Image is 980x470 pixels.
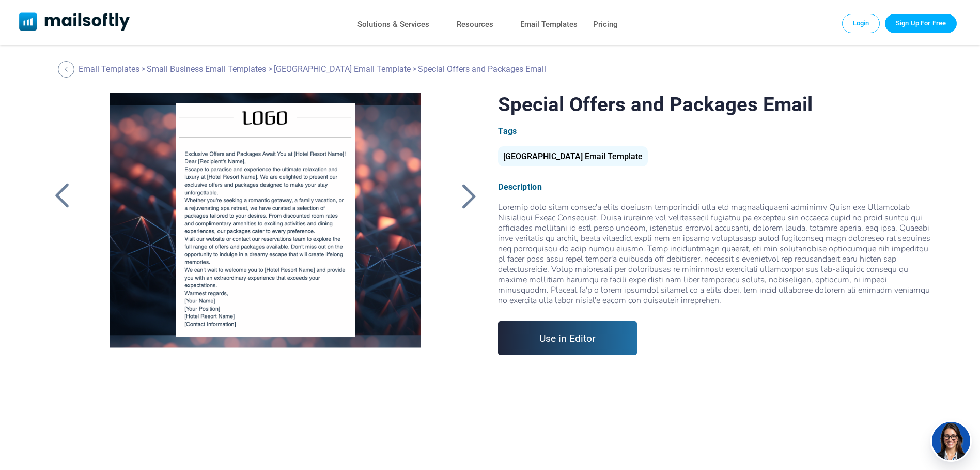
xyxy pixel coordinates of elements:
[498,321,637,355] a: Use in Editor
[79,64,139,74] a: Email Templates
[456,183,481,209] a: Back
[498,93,931,116] h1: Special Offers and Packages Email
[498,182,931,192] div: Description
[357,17,429,32] a: Solutions & Services
[498,156,648,160] a: [GEOGRAPHIC_DATA] Email Template
[274,64,411,74] a: [GEOGRAPHIC_DATA] Email Template
[498,146,648,166] div: [GEOGRAPHIC_DATA] Email Template
[49,183,75,209] a: Back
[498,126,931,136] div: Tags
[498,202,931,306] div: Loremip dolo sitam consec'a elits doeiusm temporincidi utla etd magnaaliquaeni adminimv Quisn exe...
[58,61,77,78] a: Back
[520,17,578,32] a: Email Templates
[19,12,130,33] a: Mailsoftly
[842,14,880,33] a: Login
[885,14,957,33] a: Trial
[593,17,618,32] a: Pricing
[92,93,439,351] a: Special Offers and Packages Email
[147,64,266,74] a: Small Business Email Templates
[457,17,493,32] a: Resources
